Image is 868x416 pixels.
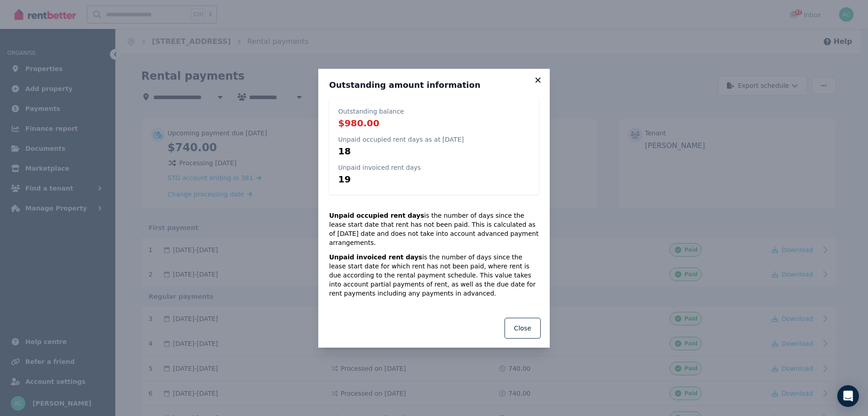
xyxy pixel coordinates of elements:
[338,145,464,158] p: 18
[338,117,404,129] p: $980.00
[338,107,404,116] p: Outstanding balance
[329,253,422,261] strong: Unpaid invoiced rent days
[338,163,421,172] p: Unpaid invoiced rent days
[329,253,539,298] p: is the number of days since the lease start date for which rent has not been paid, where rent is ...
[329,80,539,91] h3: Outstanding amount information
[329,211,539,247] p: is the number of days since the lease start date that rent has not been paid. This is calculated ...
[329,212,424,219] strong: Unpaid occupied rent days
[505,318,541,339] button: Close
[837,385,859,407] div: Open Intercom Messenger
[338,135,464,144] p: Unpaid occupied rent days as at [DATE]
[338,173,421,186] p: 19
